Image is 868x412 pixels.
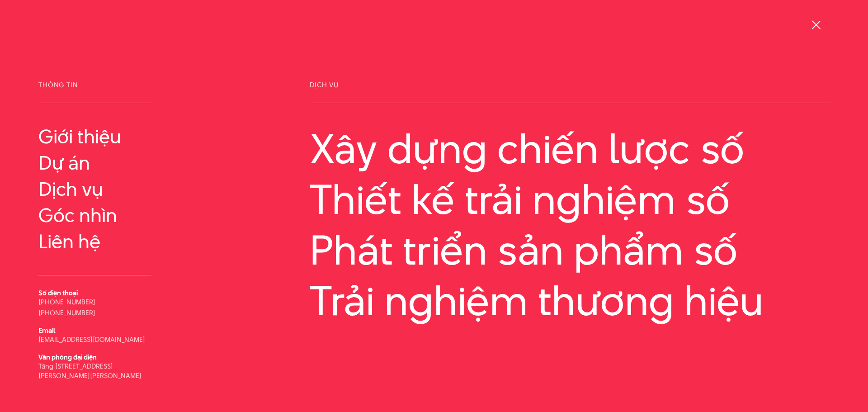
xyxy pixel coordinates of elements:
a: [PHONE_NUMBER] [38,308,95,317]
a: Xây dựng chiến lược số [310,126,830,172]
a: [EMAIL_ADDRESS][DOMAIN_NAME] [38,335,145,344]
span: Thông tin [38,81,151,103]
a: [PHONE_NUMBER] [38,297,95,307]
b: Văn phòng đại diện [38,352,97,362]
b: Số điện thoại [38,288,78,298]
a: Dự án [38,152,151,174]
a: Góc nhìn [38,204,151,226]
a: Trải nghiệm thương hiệu [310,278,830,324]
p: Tầng [STREET_ADDRESS][PERSON_NAME][PERSON_NAME] [38,361,151,380]
a: Dịch vụ [38,178,151,200]
a: Liên hệ [38,231,151,252]
b: Email [38,326,55,335]
span: Dịch vụ [310,81,830,103]
a: Thiết kế trải nghiệm số [310,176,830,223]
a: Phát triển sản phẩm số [310,227,830,273]
a: Giới thiệu [38,126,151,147]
